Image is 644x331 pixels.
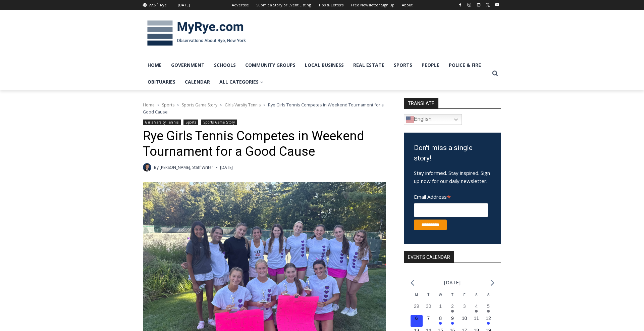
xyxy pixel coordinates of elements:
time: 2 [451,303,454,309]
p: Stay informed. Stay inspired. Sign up now for our daily newsletter. [414,169,491,185]
button: 11 [470,315,482,327]
time: 7 [427,316,430,321]
span: S [475,293,478,297]
a: Real Estate [348,57,389,74]
a: Linkedin [475,1,483,9]
a: Next month [491,280,494,286]
span: T [427,293,429,297]
em: Has events [487,310,490,313]
a: English [404,114,462,125]
button: 2 Has events [446,303,459,315]
span: > [220,103,222,107]
span: S [487,293,490,297]
a: Calendar [180,74,215,90]
a: X [484,1,492,9]
div: Saturday [470,292,482,303]
label: Email Address [414,190,488,202]
nav: Primary Navigation [143,57,489,91]
span: > [177,103,179,107]
a: Police & Fire [444,57,486,74]
img: en [406,115,414,124]
div: Sunday [482,292,494,303]
time: 8 [439,316,442,321]
a: Sports [183,120,198,125]
button: 12 Has events [482,315,494,327]
a: Schools [209,57,240,74]
em: Has events [451,322,454,325]
a: Facebook [456,1,464,9]
time: 1 [439,303,442,309]
span: > [157,103,159,107]
time: 5 [487,303,490,309]
time: 10 [462,316,467,321]
em: Has events [475,310,478,313]
strong: TRANSLATE [404,98,438,108]
span: M [415,293,418,297]
a: Girls Varsity Tennis [143,120,181,125]
button: 5 Has events [482,303,494,315]
span: By [154,164,159,171]
a: Girls Varsity Tennis [225,102,261,108]
time: 30 [426,303,431,309]
a: Community Groups [240,57,300,74]
span: Sports [162,102,174,108]
span: > [263,103,265,107]
time: 6 [415,316,418,321]
div: Wednesday [434,292,446,303]
a: Home [143,102,155,108]
div: Friday [459,292,471,303]
a: People [417,57,444,74]
button: 30 [423,303,435,315]
h3: Don't miss a single story! [414,143,491,164]
a: Sports Game Story [182,102,217,108]
a: Instagram [465,1,473,9]
li: [DATE] [444,278,461,287]
span: W [439,293,442,297]
a: [PERSON_NAME], Staff Writer [160,164,213,170]
time: 4 [475,303,478,309]
div: Thursday [446,292,459,303]
a: YouTube [493,1,501,9]
button: 3 [459,303,471,315]
button: 29 [411,303,423,315]
img: Charlie Morris headshot PROFESSIONAL HEADSHOT [143,163,151,172]
button: 6 [411,315,423,327]
time: 29 [414,303,419,309]
time: 12 [486,316,491,321]
button: View Search Form [489,67,501,80]
a: All Categories [215,74,268,90]
button: 10 [459,315,471,327]
button: 8 Has events [434,315,446,327]
span: T [451,293,453,297]
div: Tuesday [423,292,435,303]
a: Obituaries [143,74,180,90]
a: Author image [143,163,151,172]
button: 1 [434,303,446,315]
a: Sports [389,57,417,74]
h2: Events Calendar [404,251,454,263]
img: MyRye.com [143,16,250,51]
time: 11 [474,316,479,321]
span: Rye Girls Tennis Competes in Weekend Tournament for a Good Cause [143,102,384,114]
span: F [464,293,466,297]
time: [DATE] [220,164,233,171]
a: Home [143,57,166,74]
div: Rye [160,2,167,8]
button: 9 Has events [446,315,459,327]
button: 4 Has events [470,303,482,315]
div: Monday [411,292,423,303]
time: 3 [463,303,466,309]
em: Has events [451,310,454,313]
a: Previous month [411,280,414,286]
em: Has events [439,322,442,325]
nav: Breadcrumbs [143,101,386,115]
span: All Categories [219,78,263,86]
span: F [157,1,158,5]
a: Sports Game Story [201,120,237,125]
button: 7 [423,315,435,327]
a: Local Business [300,57,348,74]
time: 9 [451,316,454,321]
